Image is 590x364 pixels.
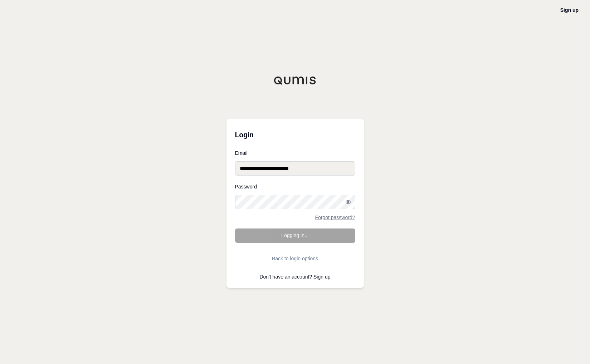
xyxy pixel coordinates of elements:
button: Back to login options [235,251,355,266]
label: Email [235,151,355,156]
h3: Login [235,128,355,142]
a: Sign up [313,274,330,280]
p: Don't have an account? [235,274,355,279]
img: Qumis [274,76,317,85]
a: Sign up [560,7,579,13]
label: Password [235,184,355,189]
a: Forgot password? [315,215,355,220]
